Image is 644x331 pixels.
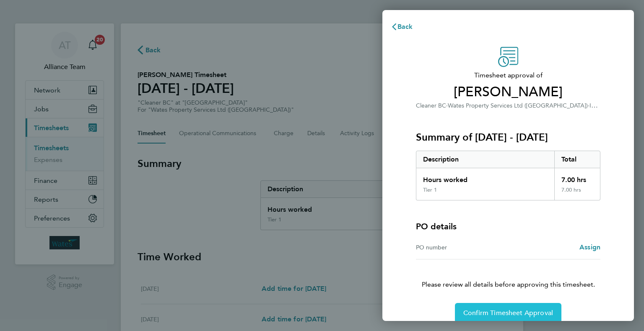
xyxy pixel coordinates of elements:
div: 7.00 hrs [554,168,600,187]
div: PO number [416,242,508,252]
div: Summary of 20 - 26 Sep 2025 [416,151,600,200]
span: Back [397,23,413,31]
span: Timesheet approval of [416,70,600,80]
h3: Summary of [DATE] - [DATE] [416,131,600,144]
a: Assign [579,242,600,252]
span: [PERSON_NAME] [416,84,600,100]
div: Total [554,151,600,168]
h4: PO details [416,221,457,232]
span: · [446,102,448,109]
span: · [588,102,589,109]
span: Cleaner BC [416,102,446,109]
span: Wates Property Services Ltd ([GEOGRAPHIC_DATA]) [448,102,588,109]
span: Confirm Timesheet Approval [463,309,553,317]
button: Back [382,18,421,35]
div: Hours worked [416,168,554,187]
div: Tier 1 [423,187,437,193]
div: 7.00 hrs [554,187,600,200]
div: Description [416,151,554,168]
p: Please review all details before approving this timesheet. [406,259,610,290]
button: Confirm Timesheet Approval [455,303,561,323]
span: Assign [579,243,600,251]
